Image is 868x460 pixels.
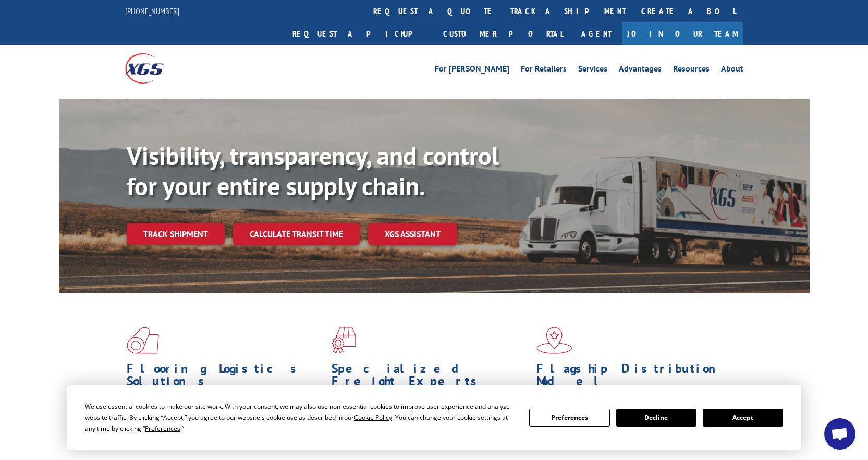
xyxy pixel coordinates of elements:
[435,22,571,45] a: Customer Portal
[536,362,733,393] h1: Flagship Distribution Model
[127,440,256,452] a: Learn More >
[703,409,783,427] button: Accept
[616,409,696,427] button: Decline
[85,401,517,434] div: We use essential cookies to make our site work. With your consent, we may also use non-essential ...
[435,65,509,76] a: For [PERSON_NAME]
[332,327,356,354] img: xgs-icon-focused-on-flooring-red
[332,362,529,393] h1: Specialized Freight Experts
[127,223,225,245] a: Track shipment
[536,327,572,354] img: xgs-icon-flagship-distribution-model-red
[622,22,743,45] a: Join Our Team
[285,22,435,45] a: Request a pickup
[521,65,567,76] a: For Retailers
[571,22,622,45] a: Agent
[824,418,855,450] div: Open chat
[127,139,499,202] b: Visibility, transparency, and control for your entire supply chain.
[529,409,609,427] button: Preferences
[127,327,159,354] img: xgs-icon-total-supply-chain-intelligence-red
[721,65,743,76] a: About
[145,424,180,433] span: Preferences
[233,223,360,245] a: Calculate transit time
[619,65,662,76] a: Advantages
[578,65,607,76] a: Services
[67,385,801,450] div: Cookie Consent Prompt
[125,6,179,16] a: [PHONE_NUMBER]
[127,362,324,393] h1: Flooring Logistics Solutions
[332,440,461,452] a: Learn More >
[368,223,457,245] a: XGS ASSISTANT
[354,413,392,422] span: Cookie Policy
[673,65,710,76] a: Resources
